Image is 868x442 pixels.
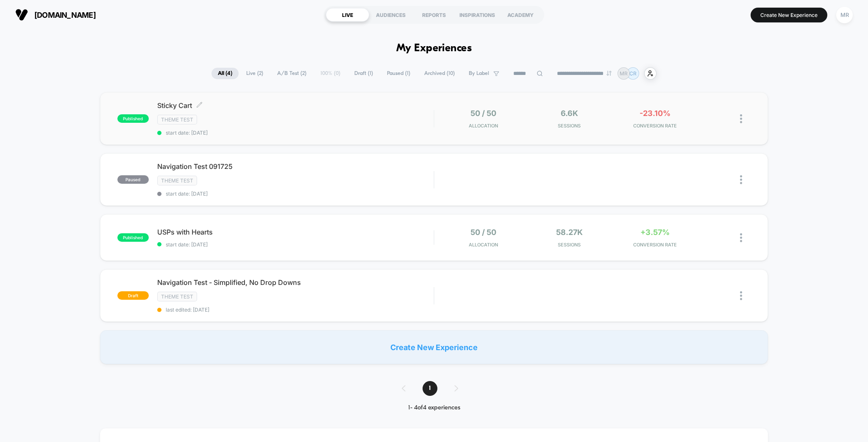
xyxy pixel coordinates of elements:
[13,8,98,22] button: [DOMAIN_NAME]
[157,292,197,301] span: Theme Test
[529,123,610,129] span: Sessions
[34,11,96,19] span: [DOMAIN_NAME]
[157,101,434,110] span: Sticky Cart
[834,6,855,24] button: MR
[640,109,670,118] span: -23.10%
[326,8,369,22] div: LIVE
[271,68,313,79] span: A/B Test ( 2 )
[556,228,583,237] span: 58.27k
[240,68,270,79] span: Live ( 2 )
[348,68,379,79] span: Draft ( 1 )
[412,8,456,22] div: REPORTS
[393,404,475,412] div: 1 - 4 of 4 experiences
[561,109,578,118] span: 6.6k
[100,330,768,364] div: Create New Experience
[157,241,434,248] span: start date: [DATE]
[117,114,149,123] span: published
[117,175,149,184] span: paused
[606,71,612,76] img: end
[620,70,628,77] p: MR
[469,70,489,77] span: By Label
[15,8,28,21] img: Visually logo
[529,242,610,248] span: Sessions
[157,228,434,236] span: USPs with Hearts
[740,175,742,184] img: close
[117,233,149,242] span: published
[157,130,434,136] span: start date: [DATE]
[117,291,149,300] span: draft
[615,242,696,248] span: CONVERSION RATE
[469,123,498,129] span: Allocation
[157,162,434,171] span: Navigation Test 091725
[157,307,434,313] span: last edited: [DATE]
[740,233,742,242] img: close
[456,8,499,22] div: INSPIRATIONS
[211,68,239,79] span: All ( 4 )
[740,114,742,123] img: close
[396,42,472,55] h1: My Experiences
[418,68,461,79] span: Archived ( 10 )
[157,278,434,287] span: Navigation Test - Simplified, No Drop Downs
[640,228,670,237] span: +3.57%
[470,228,496,237] span: 50 / 50
[629,70,637,77] p: CR
[469,242,498,248] span: Allocation
[157,176,197,185] span: Theme Test
[157,115,197,124] span: Theme Test
[740,291,742,300] img: close
[470,109,496,118] span: 50 / 50
[369,8,412,22] div: AUDIENCES
[615,123,696,129] span: CONVERSION RATE
[836,7,853,23] div: MR
[499,8,542,22] div: ACADEMY
[751,8,827,22] button: Create New Experience
[157,191,434,197] span: start date: [DATE]
[423,381,437,396] span: 1
[381,68,417,79] span: Paused ( 1 )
